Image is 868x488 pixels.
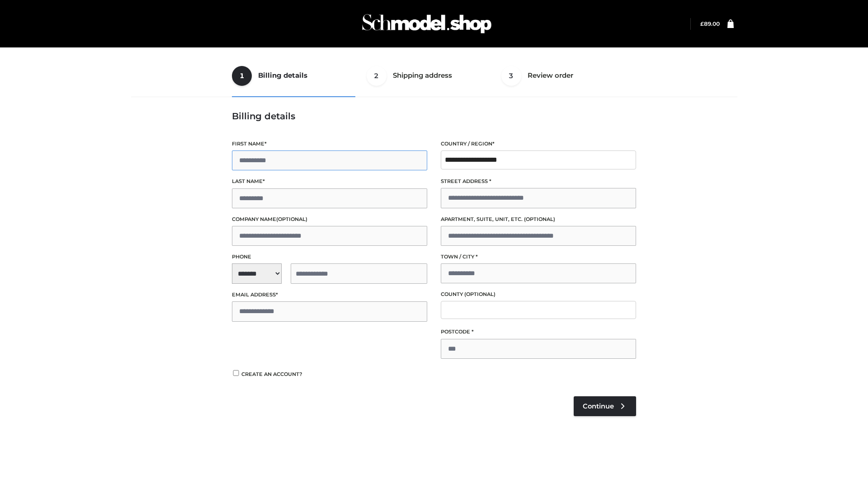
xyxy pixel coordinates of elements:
a: Continue [574,396,636,416]
span: (optional) [276,216,307,222]
label: County [441,290,636,299]
label: Company name [232,215,427,224]
label: Last name [232,177,427,186]
span: (optional) [524,216,555,222]
img: Schmodel Admin 964 [359,6,495,42]
bdi: 89.00 [700,20,720,27]
label: Apartment, suite, unit, etc. [441,215,636,224]
input: Create an account? [232,370,240,376]
h3: Billing details [232,111,636,122]
label: First name [232,140,427,148]
label: Postcode [441,328,636,336]
span: £ [700,20,704,27]
span: Create an account? [241,371,302,377]
a: £89.00 [700,20,720,27]
label: Phone [232,253,427,261]
span: Continue [583,402,614,410]
label: Street address [441,177,636,186]
label: Email address [232,291,427,299]
span: (optional) [464,291,495,297]
label: Country / Region [441,140,636,148]
label: Town / City [441,253,636,261]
